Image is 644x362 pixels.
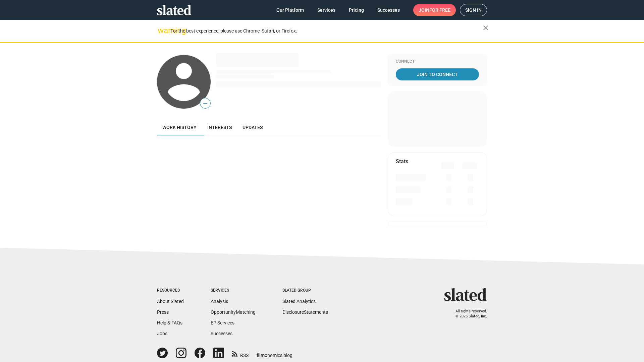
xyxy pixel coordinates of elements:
a: RSS [232,348,249,359]
a: Pricing [343,4,369,16]
a: Services [312,4,341,16]
a: OpportunityMatching [211,309,256,315]
a: Analysis [211,299,228,304]
span: Join [419,4,450,16]
span: Pricing [349,4,364,16]
span: Sign in [465,4,482,16]
a: EP Services [211,320,234,325]
a: Successes [211,331,232,336]
div: Services [211,288,256,293]
span: Updates [243,125,263,130]
a: Joinfor free [413,4,456,16]
span: Services [317,4,335,16]
mat-icon: close [482,24,490,32]
div: Slated Group [282,288,328,293]
a: DisclosureStatements [282,309,328,315]
p: All rights reserved. © 2025 Slated, Inc. [448,309,487,319]
span: — [200,99,210,108]
a: Work history [157,119,202,135]
a: Our Platform [271,4,309,16]
div: For the best experience, please use Chrome, Safari, or Firefox. [170,26,483,36]
span: Work history [162,125,197,130]
a: Jobs [157,331,167,336]
span: Join To Connect [397,68,478,80]
a: Join To Connect [396,68,479,80]
span: Successes [377,4,400,16]
a: Successes [372,4,405,16]
a: Help & FAQs [157,320,182,325]
span: Interests [207,125,232,130]
span: Our Platform [276,4,304,16]
mat-card-title: Stats [396,158,408,165]
a: Updates [237,119,268,135]
div: Resources [157,288,184,293]
mat-icon: warning [158,26,166,35]
span: film [257,353,265,358]
a: Slated Analytics [282,299,316,304]
a: Press [157,309,169,315]
a: About Slated [157,299,184,304]
a: Interests [202,119,237,135]
a: filmonomics blog [257,347,292,359]
div: Connect [396,59,479,64]
a: Sign in [460,4,487,16]
span: for free [429,4,450,16]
